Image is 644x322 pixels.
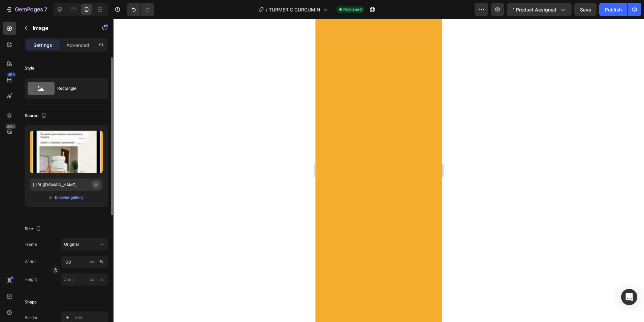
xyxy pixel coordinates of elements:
[44,5,47,14] p: 7
[33,42,52,49] p: Settings
[25,259,36,265] label: Width
[580,7,591,12] span: Save
[574,3,597,16] button: Save
[66,42,89,49] p: Advanced
[6,72,16,77] div: 450
[90,259,94,265] div: px
[605,6,622,13] div: Publish
[25,111,48,120] div: Source
[97,258,105,266] button: px
[513,6,556,13] span: 1 product assigned
[25,315,38,321] div: Border
[5,124,16,129] div: Beta
[61,256,108,268] input: px%
[127,3,154,16] div: Undo/Redo
[30,179,103,191] input: https://example.com/image.jpg
[25,241,37,247] label: Frame
[621,289,637,305] div: Open Intercom Messenger
[269,6,320,13] span: TURMERIC CURCUMIN
[3,3,50,16] button: 7
[316,19,442,322] iframe: Design area
[507,3,572,16] button: 1 product assigned
[61,238,108,250] button: Original
[57,81,98,96] div: Rectangle
[33,24,90,32] p: Image
[49,193,53,202] span: or
[55,194,84,201] button: Browse gallery
[99,259,103,265] div: %
[90,276,94,283] div: px
[25,65,34,71] div: Style
[266,6,267,13] span: /
[25,299,37,305] div: Shape
[30,131,103,173] img: preview-image
[99,276,103,283] div: %
[25,224,42,234] div: Size
[599,3,627,16] button: Publish
[88,275,96,284] button: %
[64,241,79,247] span: Original
[25,276,37,283] label: Height
[88,258,96,266] button: %
[61,273,108,286] input: px%
[97,275,105,284] button: px
[75,315,106,321] div: Add...
[55,194,84,200] div: Browse gallery
[343,6,362,12] span: Published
